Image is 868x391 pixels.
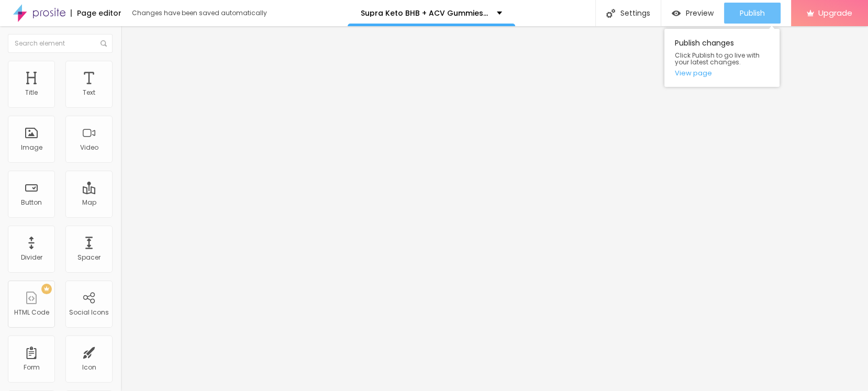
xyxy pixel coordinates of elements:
div: Image [21,144,42,151]
div: Title [25,89,38,96]
button: Publish [724,3,781,24]
iframe: To enrich screen reader interactions, please activate Accessibility in Grammarly extension settings [120,26,868,391]
div: Button [21,199,42,206]
div: Publish changes [664,29,780,87]
div: Text [83,89,95,96]
img: view-1.svg [672,9,681,18]
span: Preview [686,9,714,17]
div: Page editor [71,9,121,17]
div: Spacer [77,254,101,261]
span: Click Publish to go live with your latest changes. [675,52,769,65]
div: Social Icons [69,309,109,316]
span: Publish [740,9,765,17]
div: Icon [82,364,96,371]
div: Form [24,364,40,371]
div: Video [80,144,98,151]
a: View page [675,70,769,76]
span: Upgrade [818,8,852,17]
div: HTML Code [14,309,49,316]
div: Changes have been saved automatically [132,10,267,16]
div: Map [82,199,96,206]
p: Supra Keto BHB + ACV Gummies [GEOGRAPHIC_DATA] [361,9,489,17]
img: Icone [606,9,615,18]
div: Divider [21,254,42,261]
input: Search element [8,34,113,53]
button: Preview [661,3,724,24]
img: Icone [101,40,107,47]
